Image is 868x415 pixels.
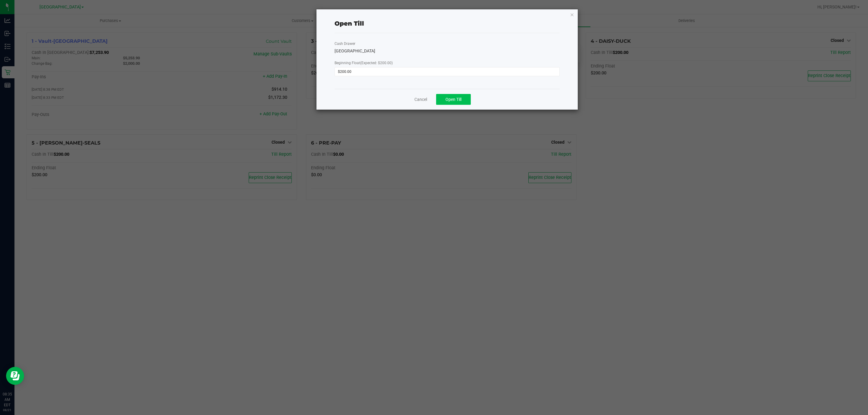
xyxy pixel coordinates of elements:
[436,94,471,105] button: Open Till
[414,96,427,103] a: Cancel
[335,41,355,46] label: Cash Drawer
[335,19,364,28] div: Open Till
[445,97,461,102] span: Open Till
[360,61,393,65] span: (Expected: $200.00)
[6,367,24,385] iframe: Resource center
[335,61,393,65] span: Beginning Float
[335,48,560,54] div: [GEOGRAPHIC_DATA]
